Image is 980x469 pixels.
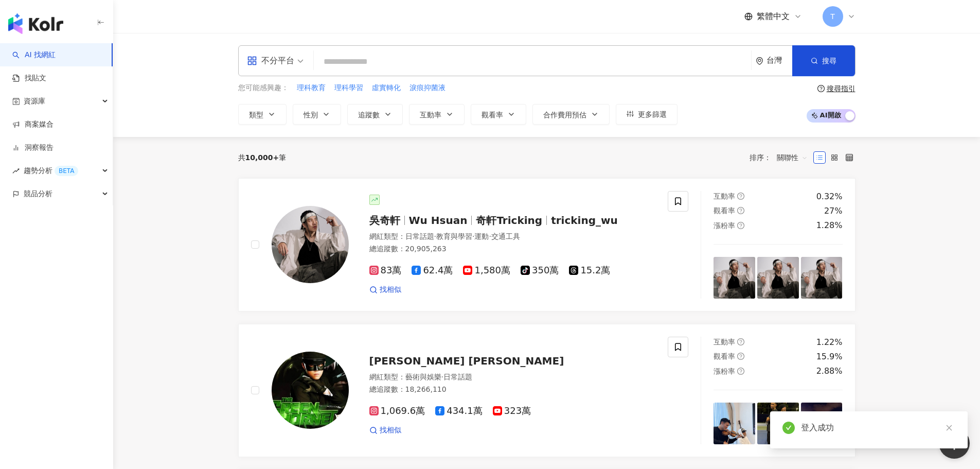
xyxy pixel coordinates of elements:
span: question-circle [817,85,825,92]
span: 觀看率 [482,111,503,119]
div: 台灣 [767,56,792,65]
span: question-circle [737,338,744,345]
span: 找相似 [380,425,401,436]
span: 漲粉率 [714,221,735,230]
img: post-image [801,257,843,299]
span: 類型 [249,111,263,119]
span: 淚痕抑菌液 [409,83,446,93]
img: KOL Avatar [272,206,349,283]
div: 網紅類型 ： [369,372,656,383]
span: 1,580萬 [463,265,510,276]
img: post-image [757,403,799,444]
button: 類型 [238,104,287,125]
div: 15.9% [816,351,843,362]
div: 登入成功 [801,422,955,434]
span: 83萬 [369,265,402,276]
span: 323萬 [493,406,531,416]
span: check-circle [782,422,795,434]
span: environment [756,57,763,65]
span: 日常話題 [405,232,434,240]
span: 繁體中文 [757,11,790,22]
button: 理科教育 [296,82,326,94]
span: 62.4萬 [412,265,453,276]
span: 資源庫 [24,90,45,113]
span: question-circle [737,193,744,200]
div: 共 筆 [238,153,287,162]
span: 15.2萬 [569,265,610,276]
span: 性別 [304,111,318,119]
span: 350萬 [521,265,559,276]
span: 您可能感興趣： [238,83,289,93]
span: 交通工具 [491,232,520,240]
div: 總追蹤數 ： 20,905,263 [369,244,656,254]
button: 搜尋 [792,45,855,76]
div: 總追蹤數 ： 18,266,110 [369,385,656,395]
span: 1,069.6萬 [369,406,425,416]
span: 互動率 [714,338,735,346]
span: 競品分析 [24,182,52,205]
button: 更多篩選 [616,104,678,125]
a: searchAI 找網紅 [12,50,56,60]
button: 性別 [293,104,341,125]
span: close [946,424,953,431]
div: 不分平台 [247,53,294,69]
button: 虛實轉化 [371,82,401,94]
button: 理科學習 [334,82,364,94]
button: 追蹤數 [347,104,403,125]
button: 合作費用預估 [532,104,610,125]
span: Wu Hsuan [409,214,468,227]
span: 更多篩選 [638,110,667,118]
img: logo [8,13,63,34]
div: 2.88% [816,366,843,377]
span: 10,000+ [245,153,279,162]
span: 漲粉率 [714,367,735,375]
a: 找相似 [369,285,401,295]
span: 觀看率 [714,352,735,360]
span: 找相似 [380,285,401,295]
span: 理科教育 [297,83,326,93]
span: 追蹤數 [358,111,380,119]
div: 搜尋指引 [827,84,856,93]
span: 合作費用預估 [543,111,586,119]
img: KOL Avatar [272,352,349,429]
a: 商案媒合 [12,119,54,130]
button: 觀看率 [471,104,526,125]
span: 日常話題 [443,373,472,381]
a: 找相似 [369,425,401,436]
div: 排序： [750,149,813,166]
div: 1.22% [816,337,843,348]
a: 洞察報告 [12,143,54,153]
span: 教育與學習 [436,232,472,240]
button: 互動率 [409,104,465,125]
span: T [830,11,835,22]
span: question-circle [737,222,744,229]
span: · [434,232,436,240]
span: question-circle [737,207,744,214]
div: BETA [55,166,78,176]
span: 運動 [474,232,489,240]
span: 互動率 [714,192,735,200]
span: · [489,232,491,240]
span: 趨勢分析 [24,159,78,182]
span: 虛實轉化 [372,83,401,93]
span: appstore [247,56,257,66]
div: 1.28% [816,220,843,231]
span: · [441,373,443,381]
a: 找貼文 [12,73,46,83]
img: post-image [801,403,843,444]
img: post-image [714,257,755,299]
div: 27% [824,205,843,217]
img: post-image [714,403,755,444]
span: 互動率 [420,111,441,119]
img: post-image [757,257,799,299]
span: · [472,232,474,240]
span: 吳奇軒 [369,214,400,227]
span: [PERSON_NAME] [PERSON_NAME] [369,355,564,367]
span: question-circle [737,368,744,375]
span: 奇軒Tricking [476,214,542,227]
span: rise [12,167,20,175]
span: question-circle [737,353,744,360]
span: 關聯性 [777,149,808,166]
span: 理科學習 [334,83,363,93]
a: KOL Avatar[PERSON_NAME] [PERSON_NAME]網紅類型：藝術與娛樂·日常話題總追蹤數：18,266,1101,069.6萬434.1萬323萬找相似互動率questi... [238,324,856,457]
